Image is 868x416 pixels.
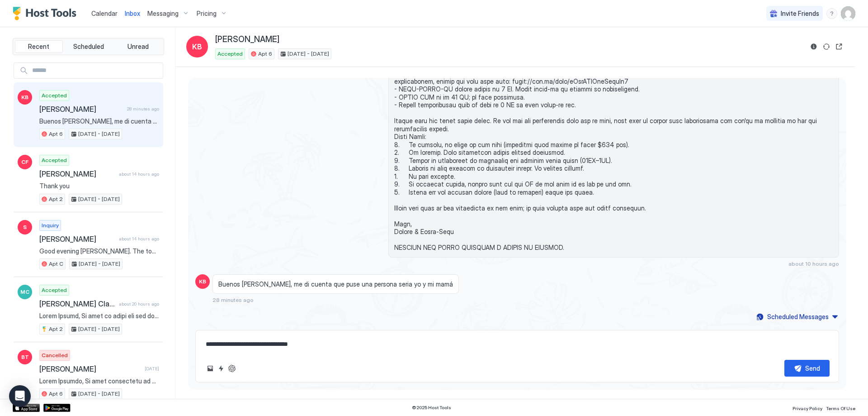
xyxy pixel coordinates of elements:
span: S [23,223,27,231]
span: [DATE] - [DATE] [79,260,120,268]
span: Invite Friends [781,10,819,18]
span: Good evening [PERSON_NAME]. The townhouse has two floors, with the three bedrooms on the 2nd floo... [39,247,159,255]
span: about 20 hours ago [119,301,159,307]
button: Recent [15,40,63,53]
a: App Store [13,404,40,412]
div: User profile [841,6,855,21]
a: Privacy Policy [793,403,822,412]
span: [PERSON_NAME] Class [39,299,115,308]
a: Google Play Store [43,404,71,412]
button: Reservation information [808,41,819,52]
span: [DATE] [145,366,159,372]
input: Input Field [28,63,163,78]
span: [PERSON_NAME] [215,34,279,45]
span: Buenos [PERSON_NAME], me di cuenta que puse una persona seria yo y mi mamá [218,280,453,288]
span: Scheduled [73,43,104,51]
span: [PERSON_NAME] [39,364,141,373]
div: menu [826,8,837,19]
span: [DATE] - [DATE] [288,50,329,58]
button: Sync reservation [821,41,832,52]
span: Accepted [42,286,67,294]
span: [DATE] - [DATE] [78,390,120,398]
span: MC [20,288,29,296]
a: Host Tools Logo [13,7,80,20]
span: CF [21,158,28,166]
span: Privacy Policy [793,406,822,411]
span: Lorem Ipsumd, Si amet co adipi eli sed doeiusmo tem INCI UTL Etdol Magn/Aliqu Enimadmin ve qui No... [39,312,159,320]
button: Open reservation [834,41,844,52]
span: Terms Of Use [826,406,855,411]
a: Terms Of Use [826,403,855,412]
span: BT [21,353,29,361]
div: Send [805,363,820,373]
span: Apt 2 [49,195,63,203]
span: Lorem Ipsumd, Si amet co adipi eli sed doeiusmo tem INCI UTL Etdol Magn/Aliqu Enimadmin ve qui No... [394,46,833,252]
button: Scheduled Messages [755,311,839,323]
span: Apt C [49,260,63,268]
span: about 10 hours ago [788,260,839,267]
span: Inbox [125,10,140,17]
span: © 2025 Host Tools [412,405,451,411]
span: Apt 6 [49,390,63,398]
span: KB [21,93,28,101]
span: [PERSON_NAME] [39,169,115,178]
span: Cancelled [42,351,68,359]
span: Accepted [42,91,67,100]
span: KB [192,41,202,52]
span: [PERSON_NAME] [39,234,115,244]
span: Lorem Ipsumdo, Si amet consectetu ad elits doeiusmod, tempori utlabor et dolo magn al eni ADMI VE... [39,377,159,385]
span: Apt 6 [258,50,272,58]
span: Inquiry [42,221,59,230]
span: KB [199,277,206,286]
span: Calendar [91,10,118,17]
button: Send [784,360,830,377]
div: Scheduled Messages [767,312,829,321]
span: about 14 hours ago [119,171,159,177]
span: about 14 hours ago [119,236,159,242]
button: Scheduled [65,40,113,53]
a: Inbox [125,9,140,18]
button: Quick reply [216,363,226,374]
button: Unread [114,40,162,53]
div: Open Intercom Messenger [9,385,31,407]
span: Thank you [39,182,159,190]
button: Upload image [205,363,216,374]
span: [DATE] - [DATE] [78,195,120,203]
span: Accepted [42,156,67,164]
span: 28 minutes ago [127,106,159,112]
span: [DATE] - [DATE] [78,130,120,138]
div: tab-group [13,38,164,55]
span: Accepted [217,50,243,58]
span: Unread [127,43,149,51]
a: Calendar [91,9,118,18]
span: Pricing [197,10,217,18]
span: Messaging [147,10,179,18]
span: Apt 6 [49,130,63,138]
span: [PERSON_NAME] [39,105,123,114]
span: Buenos [PERSON_NAME], me di cuenta que puse una persona seria yo y mi mamá [39,117,159,125]
span: [DATE] - [DATE] [78,325,120,333]
span: Apt 2 [49,325,63,333]
span: Recent [28,43,49,51]
span: 28 minutes ago [212,296,254,303]
button: ChatGPT Auto Reply [226,363,237,374]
